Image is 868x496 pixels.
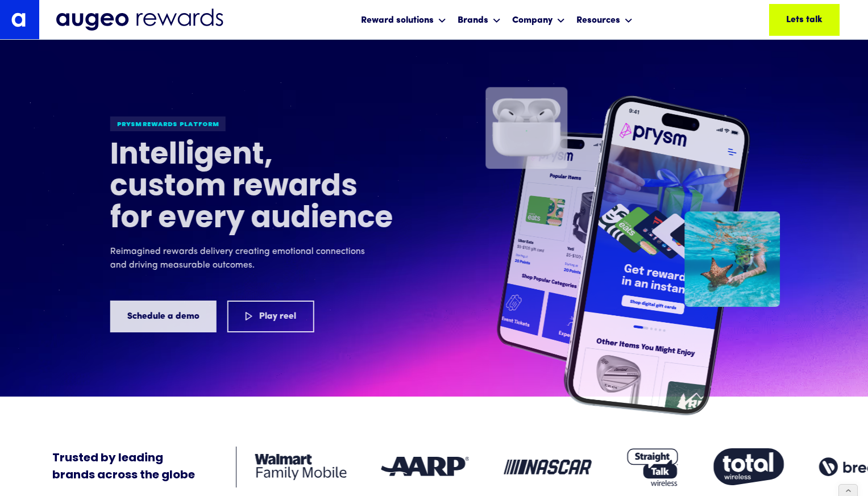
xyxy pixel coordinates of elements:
[576,14,620,27] div: Resources
[110,116,225,131] div: Prysm Rewards platform
[361,14,434,27] div: Reward solutions
[110,244,371,272] p: Reimagined rewards delivery creating emotional connections and driving measurable outcomes.
[574,5,636,35] div: Resources
[512,14,553,27] div: Company
[455,5,504,35] div: Brands
[110,140,394,235] h1: Intelligent, custom rewards for every audience
[110,300,216,332] a: Schedule a demo
[255,454,346,480] img: Client logo: Walmart Family Mobile
[358,5,449,35] div: Reward solutions
[509,5,568,35] div: Company
[769,4,840,36] a: Lets talk
[227,300,314,332] a: Play reel
[52,450,195,484] div: Trusted by leading brands across the globe
[458,14,488,27] div: Brands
